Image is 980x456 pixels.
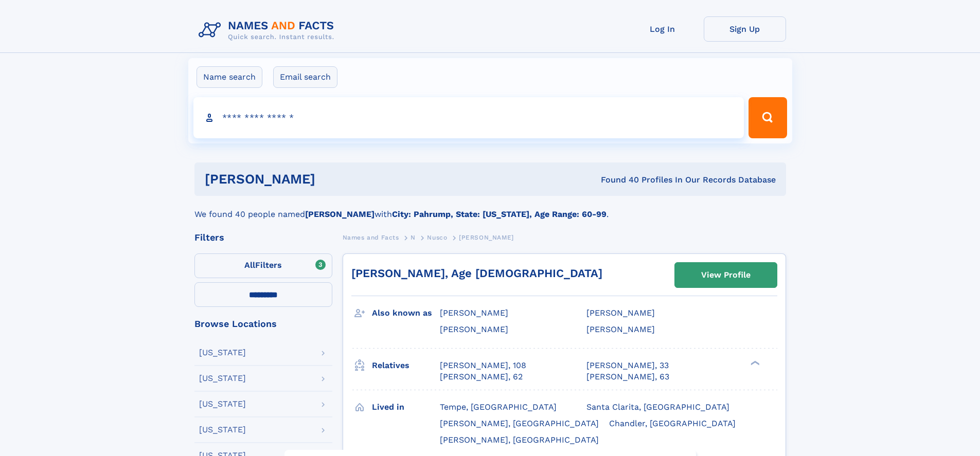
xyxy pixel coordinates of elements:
[372,304,440,322] h3: Also known as
[586,308,655,318] span: [PERSON_NAME]
[704,16,786,42] a: Sign Up
[199,349,246,357] div: [US_STATE]
[372,398,440,416] h3: Lived in
[205,173,458,186] h1: [PERSON_NAME]
[244,260,255,270] span: All
[586,371,669,382] a: [PERSON_NAME], 63
[199,374,246,382] div: [US_STATE]
[193,97,744,138] input: search input
[440,324,508,334] span: [PERSON_NAME]
[586,324,655,334] span: [PERSON_NAME]
[748,359,760,366] div: ❯
[621,16,704,42] a: Log In
[392,209,607,219] b: City: Pahrump, State: [US_STATE], Age Range: 60-99
[440,435,599,445] span: [PERSON_NAME], [GEOGRAPHIC_DATA]
[440,308,508,318] span: [PERSON_NAME]
[199,400,246,408] div: [US_STATE]
[427,234,447,241] span: Nusco
[273,66,337,88] label: Email search
[194,319,332,329] div: Browse Locations
[459,234,514,241] span: [PERSON_NAME]
[440,418,599,428] span: [PERSON_NAME], [GEOGRAPHIC_DATA]
[194,196,786,221] div: We found 40 people named with .
[343,231,399,244] a: Names and Facts
[194,16,343,44] img: Logo Names and Facts
[701,263,751,287] div: View Profile
[372,357,440,374] h3: Relatives
[194,233,332,242] div: Filters
[440,360,526,371] a: [PERSON_NAME], 108
[351,267,602,280] a: [PERSON_NAME], Age [DEMOGRAPHIC_DATA]
[458,174,776,186] div: Found 40 Profiles In Our Records Database
[440,402,557,412] span: Tempe, [GEOGRAPHIC_DATA]
[586,402,729,412] span: Santa Clarita, [GEOGRAPHIC_DATA]
[440,371,523,382] a: [PERSON_NAME], 62
[411,231,416,244] a: N
[586,360,669,371] a: [PERSON_NAME], 33
[675,263,777,287] a: View Profile
[305,209,375,219] b: [PERSON_NAME]
[411,234,416,241] span: N
[194,253,332,278] label: Filters
[197,66,262,88] label: Name search
[199,426,246,434] div: [US_STATE]
[609,418,736,428] span: Chandler, [GEOGRAPHIC_DATA]
[749,97,787,138] button: Search Button
[427,231,447,244] a: Nusco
